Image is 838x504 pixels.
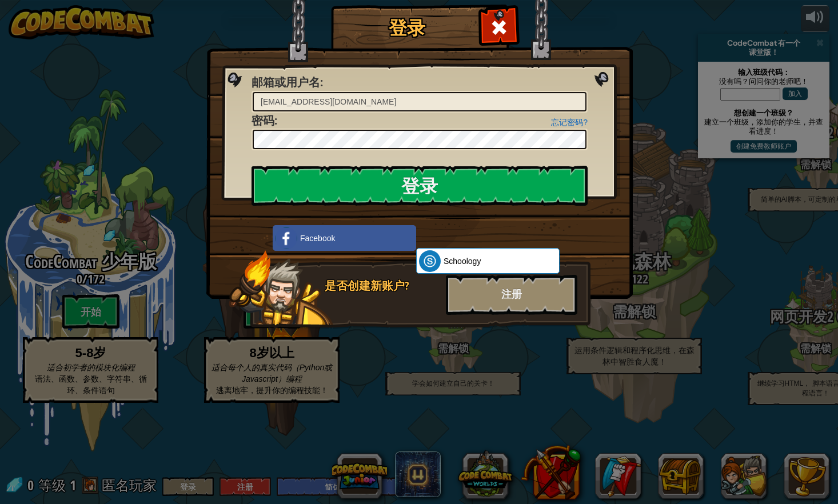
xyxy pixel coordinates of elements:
[252,74,320,90] span: 邮箱或用户名
[252,113,277,129] label: :
[446,275,577,315] div: 注册
[276,227,297,249] img: facebook_small.png
[419,250,441,272] img: schoology.png
[325,278,439,294] div: 是否创建新账户?
[252,166,588,206] input: 登录
[444,255,481,267] span: Schoology
[551,118,588,127] a: 忘记密码?
[252,113,274,128] span: 密码
[410,224,532,249] iframe: “使用 Google 账号登录”按钮
[252,74,323,91] label: :
[334,18,480,38] h1: 登录
[300,233,335,244] span: Facebook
